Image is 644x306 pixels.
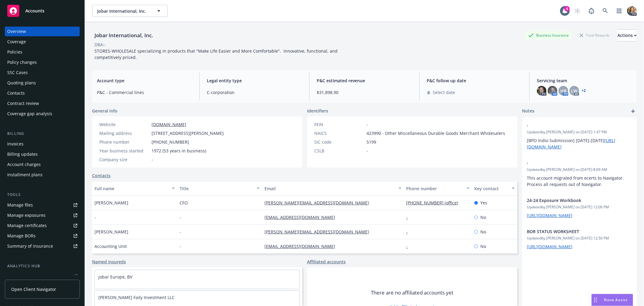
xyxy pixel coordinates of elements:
a: Billing updates [5,149,80,159]
span: Updated by [PERSON_NAME] on [DATE] 1:47 PM [527,129,632,135]
div: Contacts [7,88,25,98]
div: Tools [5,192,80,198]
div: SIC code [314,139,364,145]
span: HB [560,88,566,94]
div: Manage files [7,200,33,210]
div: Manage BORs [7,231,36,241]
a: [URL][DOMAIN_NAME] [527,244,572,249]
div: Total Rewards [577,31,613,39]
div: Business Insurance [525,31,572,39]
span: - [367,121,368,128]
span: 423990 - Other Miscellaneous Durable Goods Merchant Wholesalers [367,130,505,136]
span: [PHONE_NUMBER] [152,139,189,145]
span: Updated by [PERSON_NAME] on [DATE] 12:50 PM [527,236,632,241]
a: Contacts [5,88,80,98]
a: Summary of insurance [5,241,80,251]
a: +2 [582,89,586,93]
a: [EMAIL_ADDRESS][DOMAIN_NAME] [264,214,340,220]
button: Nova Assist [591,294,633,306]
span: Identifiers [307,108,328,114]
span: This account migrated from ecerts to Navigator. Process all requests out of Navigator. [527,175,625,187]
a: Named insureds [92,259,126,265]
span: C-corporation [207,89,302,96]
a: SSC Cases [5,68,80,77]
span: Select date [433,89,455,96]
span: - [527,160,616,166]
span: P&C follow up date [427,77,522,84]
button: Title [177,181,262,196]
a: Manage exposures [5,210,80,220]
div: 24-24 Exposure WorkbookUpdatedby [PERSON_NAME] on [DATE] 12:06 PM[URL][DOMAIN_NAME] [522,192,637,223]
span: No [480,243,486,249]
a: Quoting plans [5,78,80,88]
span: P&C estimated revenue [317,77,412,84]
span: - [527,122,616,129]
a: [EMAIL_ADDRESS][DOMAIN_NAME] [264,243,340,249]
a: Invoices [5,139,80,149]
a: - [406,229,413,235]
a: Coverage [5,37,80,47]
div: Phone number [406,185,463,192]
div: BOR STATUS WORKSHEETUpdatedby [PERSON_NAME] on [DATE] 12:50 PM[URL][DOMAIN_NAME] [522,223,637,255]
span: - [180,243,181,249]
div: Manage certificates [7,221,47,230]
a: jobar Europe, BV [98,274,132,280]
div: Title [180,185,253,192]
div: Loss summary generator [7,272,57,281]
span: There are no affiliated accounts yet [371,289,453,296]
span: - [152,156,153,163]
div: Email [264,185,395,192]
a: Account charges [5,160,80,169]
span: Accounts [25,8,44,13]
button: Phone number [404,181,472,196]
span: General info [92,108,117,114]
a: [PERSON_NAME][EMAIL_ADDRESS][DOMAIN_NAME] [264,229,374,235]
div: Website [99,121,149,128]
span: $31,898.90 [317,89,412,96]
div: Jobar International, Inc. [92,31,155,39]
a: - [406,243,413,249]
div: Invoices [7,139,24,149]
span: No [480,229,486,235]
span: 1972 (53 years in business) [152,148,206,154]
div: Quoting plans [7,78,36,88]
button: Actions [617,29,637,41]
a: Policies [5,47,80,57]
a: [DOMAIN_NAME] [152,122,186,127]
img: photo [627,6,637,16]
span: 5199 [367,139,376,145]
div: Summary of insurance [7,241,53,251]
button: Jobar International, Inc. [92,5,168,17]
img: photo [537,86,546,96]
span: [STREET_ADDRESS][PERSON_NAME] [152,130,224,136]
a: Switch app [613,5,625,17]
div: Phone number [99,139,149,145]
p: [BPO Indio Submission] [DATE]-[DATE] [527,137,632,150]
div: SSC Cases [7,68,28,77]
a: [PERSON_NAME] Faily Investment LLC [98,295,175,300]
a: Manage BORs [5,231,80,241]
span: No [480,214,486,220]
div: Drag to move [592,294,599,306]
a: [PERSON_NAME][EMAIL_ADDRESS][DOMAIN_NAME] [264,200,374,206]
div: Coverage gap analysis [7,109,52,119]
div: Year business started [99,148,149,154]
span: - [367,148,368,154]
a: Report a Bug [585,5,598,17]
div: Overview [7,27,26,36]
div: Full name [95,185,168,192]
span: Updated by [PERSON_NAME] on [DATE] 8:09 AM [527,167,632,172]
a: Loss summary generator [5,272,80,281]
button: Key contact [472,181,517,196]
span: - [180,229,181,235]
a: [PHONE_NUMBER] (office) [406,200,463,206]
span: [PERSON_NAME] [95,200,128,206]
span: Accounting Unit [95,243,127,249]
div: -Updatedby [PERSON_NAME] on [DATE] 1:47 PM[BPO Indio Submission] [DATE]-[DATE][URL][DOMAIN_NAME] [522,117,637,155]
span: Updated by [PERSON_NAME] on [DATE] 12:06 PM [527,204,632,210]
a: Installment plans [5,170,80,180]
span: 24-24 Exposure Workbook [527,197,616,203]
div: 4 [564,6,570,11]
div: Contract review [7,99,39,108]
